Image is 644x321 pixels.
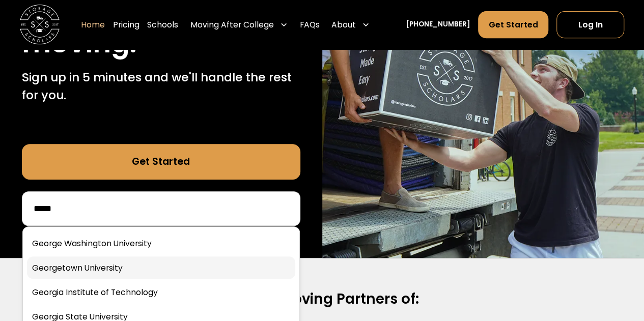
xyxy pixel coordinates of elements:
[300,11,320,39] a: FAQs
[113,11,139,39] a: Pricing
[22,68,300,104] p: Sign up in 5 minutes and we'll handle the rest for you.
[556,11,624,38] a: Log In
[327,11,374,39] div: About
[32,290,612,308] h2: Official Moving Partners of:
[81,11,105,39] a: Home
[331,19,356,31] div: About
[478,11,548,38] a: Get Started
[147,11,178,39] a: Schools
[22,144,300,180] a: Get Started
[20,5,60,45] img: Storage Scholars main logo
[406,20,470,31] a: [PHONE_NUMBER]
[190,19,274,31] div: Moving After College
[186,11,292,39] div: Moving After College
